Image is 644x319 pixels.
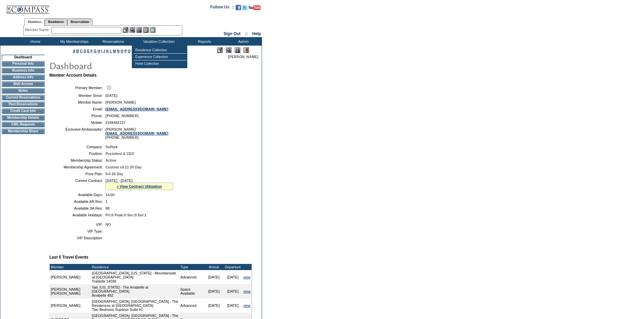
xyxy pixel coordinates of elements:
[103,49,105,53] a: J
[123,27,128,33] img: b_edit.gif
[105,114,139,118] span: [PHONE_NUMBER]
[105,213,146,217] span: Pri:0 Peak:0 Sec:0 Sel:1
[248,7,261,11] a: Subscribe to our YouTube Channel
[2,95,45,100] td: Current Reservations
[105,193,115,197] span: 14.00
[223,270,242,284] td: [DATE]
[105,165,142,169] span: Custom v3.11 20 Day
[101,49,102,53] a: I
[113,49,116,53] a: M
[52,145,103,149] td: Company:
[105,127,168,139] span: [PERSON_NAME] [PHONE_NUMBER]
[2,88,45,94] td: Notes
[91,270,180,284] td: [GEOGRAPHIC_DATA], [US_STATE] - Mountainside at [GEOGRAPHIC_DATA] Trailside 14036
[236,7,241,11] a: Become our fan on Facebook
[91,49,93,53] a: F
[243,289,251,293] a: view
[210,4,234,12] td: Follow Us ::
[50,284,91,298] td: [PERSON_NAME] [PERSON_NAME]
[105,179,133,183] span: [DATE] - [DATE]
[52,127,103,139] td: Exclusive Ambassador:
[105,206,110,210] span: 98
[132,37,184,46] td: Vacation Collection
[228,55,258,59] span: [PERSON_NAME]
[52,200,103,204] td: Available AR Res:
[87,49,90,53] a: E
[180,298,205,313] td: Advanced
[2,81,45,87] td: Web Access
[50,270,91,284] td: [PERSON_NAME]
[45,18,67,25] a: Residences
[94,49,96,53] a: G
[223,31,240,36] a: Sign Out
[205,298,223,313] td: [DATE]
[52,94,103,98] td: Member Since:
[2,108,45,114] td: Credit Card Info
[124,49,127,53] a: P
[93,37,132,46] td: Reservations
[235,47,240,53] img: Impersonate
[117,49,120,53] a: N
[129,27,135,33] img: View
[49,73,97,78] b: Member Account Details
[52,100,103,104] td: Member Name:
[2,122,45,127] td: CWL Requests
[105,121,125,125] span: 2108462137
[67,18,93,25] a: Reservations
[52,172,103,176] td: Price Plan:
[52,107,103,111] td: Email:
[205,284,223,298] td: [DATE]
[52,121,103,125] td: Mobile:
[106,49,109,53] a: K
[98,49,100,53] a: H
[52,165,103,169] td: Membership Agreement:
[50,264,91,270] td: Member
[49,59,184,72] img: pgTtlDashboard.gif
[105,222,111,227] span: NO
[110,49,112,53] a: L
[248,5,261,10] img: Subscribe to our YouTube Channel
[205,270,223,284] td: [DATE]
[245,31,248,36] span: ::
[80,49,82,53] a: C
[134,60,187,67] td: Hotel Collection
[91,284,180,298] td: Vail, [US_STATE] - The Arrabelle at [GEOGRAPHIC_DATA] Arrabelle 482
[243,303,251,308] a: view
[52,229,103,233] td: VIP Type:
[136,27,142,33] img: Impersonate
[2,55,45,60] td: Dashboard
[134,47,187,54] td: Residence Collection
[223,284,242,298] td: [DATE]
[242,7,247,11] a: Follow us on Twitter
[105,158,116,162] span: Active
[84,49,86,53] a: D
[52,152,103,156] td: Position:
[50,298,91,313] td: [PERSON_NAME]
[134,54,187,60] td: Experience Collection
[180,284,205,298] td: Space Available
[223,37,262,46] td: Admin
[52,193,103,197] td: Available Days:
[91,264,180,270] td: Residence
[54,37,93,46] td: My Memberships
[128,49,130,53] a: Q
[243,275,251,279] a: view
[2,115,45,121] td: Membership Details
[52,114,103,118] td: Phone:
[121,49,123,53] a: O
[73,49,75,53] a: A
[223,264,242,270] td: Departure
[105,94,117,98] span: [DATE]
[2,75,45,80] td: Address Info
[180,264,205,270] td: Type
[252,31,261,36] a: Help
[52,158,103,162] td: Membership Status:
[52,206,103,210] td: Available SA Res:
[243,47,249,53] img: Log Concern/Member Elevation
[105,172,123,176] span: 0-0 20 Day
[105,200,108,204] span: 1
[52,236,103,240] td: VIP Description:
[223,298,242,313] td: [DATE]
[52,213,103,217] td: Available Holidays:
[226,47,232,53] img: View Mode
